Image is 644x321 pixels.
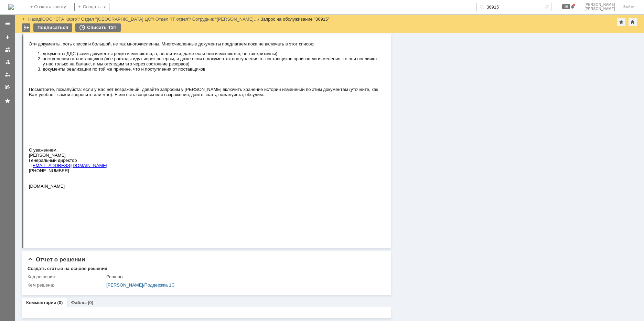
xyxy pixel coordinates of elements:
[22,23,30,32] div: Работа с массовостью
[28,17,41,22] a: Назад
[88,300,93,305] div: (0)
[584,3,615,7] span: [PERSON_NAME]
[2,44,13,55] a: Заявки на командах
[57,300,63,305] div: (0)
[28,274,105,280] div: Код решения:
[617,18,625,26] div: Добавить в избранное
[192,17,261,22] div: /
[74,3,109,11] div: Создать
[28,293,71,299] span: Модернизация ОС
[144,282,175,288] a: Поддержка 1С
[155,17,192,22] div: /
[42,17,81,22] div: /
[21,104,23,110] span: .
[544,3,551,10] span: Расширенный поиск
[28,299,97,304] span: Начисление амортизации ОС
[28,277,58,282] span: Выбытие ОС
[14,271,84,277] span: документы блока ВНА МСФО:
[28,266,107,271] div: Создать статью на основе решения
[8,4,14,10] img: logo
[14,255,339,266] span: операция управленческая (т.к. такие документы часто создаются копированием, при копировании автор...
[28,282,105,288] div: Кем решена:
[28,256,85,263] span: Отчет о решении
[155,17,190,22] a: Отдел "IT отдел"
[629,18,637,26] div: Сделать домашней страницей
[192,17,258,22] a: Сотрудник "[PERSON_NAME]…
[28,304,182,310] span: Начисление финансовых процентов по аренде основных средств
[71,300,87,305] a: Файлы
[41,16,42,21] div: |
[584,7,615,11] span: [PERSON_NAME]
[2,69,13,80] a: Мои заявки
[8,4,14,10] a: Перейти на домашнюю страницу
[28,310,70,315] span: Перемещение ОС
[50,104,51,110] span: .
[562,4,570,9] span: 16
[2,56,13,68] a: Заявки в моей ответственности
[28,288,106,293] span: Изменение параметров учета ОС
[106,274,380,280] div: Решено
[81,17,153,22] a: Отдел "[GEOGRAPHIC_DATA] ЦО"
[28,282,88,288] span: Зачет авансов по лизингу
[14,266,310,271] span: авансовые отчеты, и регламентированные, и управленческие, т.к. в этих документах часто делают изм...
[2,81,13,92] a: Мои согласования
[25,104,30,110] span: @
[28,315,65,321] span: Переоценка ОС
[81,17,155,22] div: /
[106,282,380,288] div: /
[2,32,13,43] a: Создать заявку
[106,282,143,288] a: [PERSON_NAME]
[42,17,79,22] a: ООО "СТА Карго"
[260,17,330,22] div: Запрос на обслуживание "36915"
[26,300,56,305] a: Комментарии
